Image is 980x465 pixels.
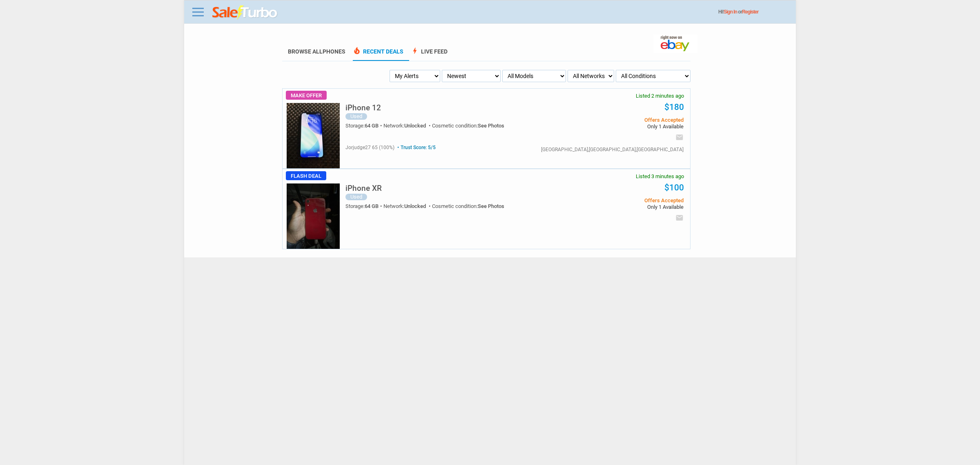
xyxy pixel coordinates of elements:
span: Offers Accepted [561,117,684,123]
span: Listed 3 minutes ago [636,174,684,179]
h5: iPhone 12 [345,104,381,112]
span: Listed 2 minutes ago [636,93,684,98]
span: Only 1 Available [561,204,684,210]
span: 64 GB [365,123,379,129]
a: Browse AllPhones [288,48,345,55]
div: Cosmetic condition: [432,123,504,128]
img: s-l225.jpg [287,103,340,168]
a: iPhone XR [345,186,382,192]
span: Trust Score: 5/5 [396,145,436,150]
span: Unlocked [404,203,426,209]
span: 64 GB [365,203,379,209]
div: [GEOGRAPHIC_DATA],[GEOGRAPHIC_DATA],[GEOGRAPHIC_DATA] [541,147,684,152]
h5: iPhone XR [345,184,382,192]
span: jorjudge27 65 (100%) [345,145,394,150]
a: local_fire_departmentRecent Deals [353,48,403,61]
div: Storage: [345,203,383,209]
div: Used [345,113,367,120]
span: Unlocked [404,123,426,129]
span: See Photos [478,123,504,129]
div: Storage: [345,123,383,128]
div: Used [345,194,367,200]
img: s-l225.jpg [287,183,340,249]
i: email [675,133,684,141]
i: email [675,214,684,222]
span: Hi! [718,9,724,15]
a: $100 [664,183,684,192]
span: Flash Deal [286,171,326,180]
div: Network: [383,123,432,128]
span: Only 1 Available [561,124,684,129]
span: bolt [411,47,419,55]
a: boltLive Feed [411,48,448,61]
span: or [738,9,758,15]
span: Offers Accepted [561,198,684,203]
span: local_fire_department [353,47,361,55]
span: See Photos [478,203,504,209]
span: Phones [323,48,345,55]
span: Make Offer [286,91,327,100]
div: Cosmetic condition: [432,203,504,209]
div: Network: [383,203,432,209]
a: Sign In [724,9,737,15]
a: Register [742,9,758,15]
a: iPhone 12 [345,105,381,112]
img: saleturbo.com - Online Deals and Discount Coupons [212,5,278,20]
a: $180 [664,102,684,112]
